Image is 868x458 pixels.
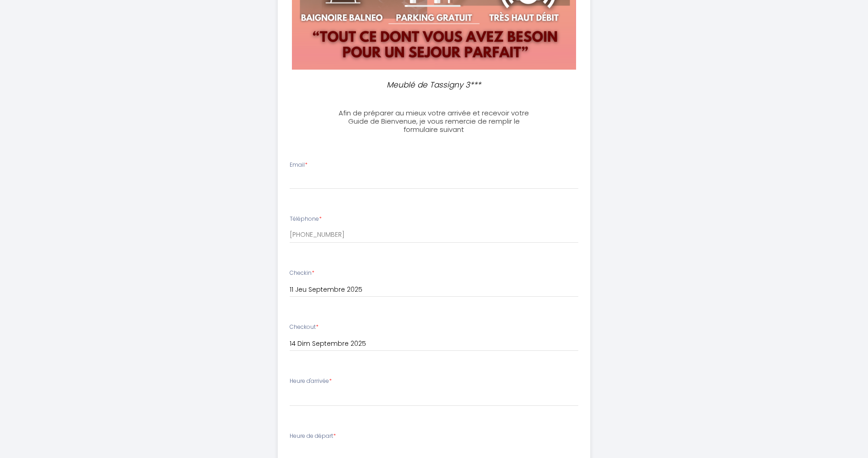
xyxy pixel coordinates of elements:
label: Heure de départ [290,432,336,441]
label: Email [290,161,307,169]
label: Téléphone [290,215,322,224]
label: Checkout [290,323,318,332]
p: Meublé de Tassigny 3*** [336,79,532,91]
h3: Afin de préparer au mieux votre arrivée et recevoir votre Guide de Bienvenue, je vous remercie de... [332,109,536,134]
label: Checkin [290,269,314,278]
label: Heure d'arrivée [290,377,332,386]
